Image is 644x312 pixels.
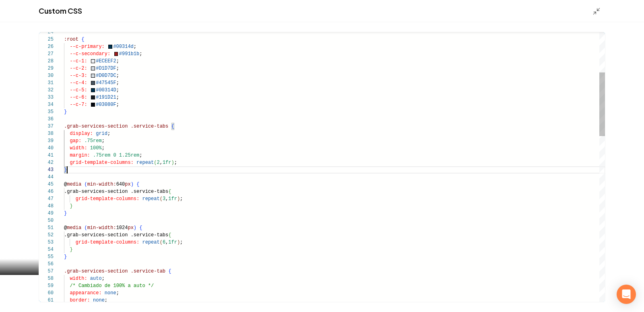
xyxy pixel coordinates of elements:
[180,196,183,202] span: ;
[174,160,177,165] span: ;
[131,124,169,129] span: .service-tabs
[180,240,183,245] span: ;
[168,269,171,274] span: {
[168,240,177,245] span: 1fr
[165,240,168,245] span: ,
[171,160,174,165] span: )
[168,196,177,202] span: 1fr
[168,232,171,238] span: {
[171,124,174,129] span: {
[64,189,168,194] span: .grab-services-section .service-tabs
[163,160,171,165] span: 1fr
[64,232,168,238] span: .grab-services-section .service-tabs
[177,240,180,245] span: )
[165,196,168,202] span: ,
[617,285,636,304] div: Open Intercom Messenger
[177,196,180,202] span: )
[168,189,171,194] span: {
